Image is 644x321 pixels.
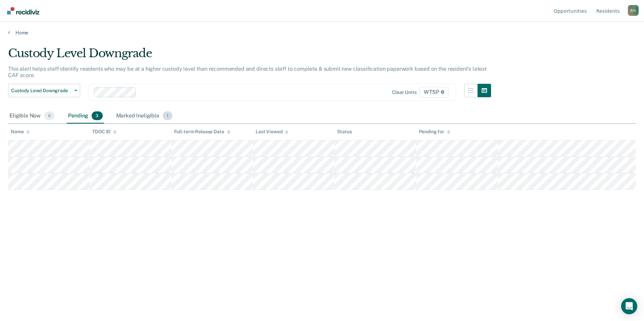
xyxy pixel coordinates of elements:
[256,129,288,135] div: Last Viewed
[8,66,487,78] p: This alert helps staff identify residents who may be at a higher custody level than recommended a...
[92,111,102,120] span: 3
[392,90,417,95] div: Clear units
[628,5,639,16] div: R N
[628,5,639,16] button: Profile dropdown button
[8,84,80,97] button: Custody Level Downgrade
[8,109,56,123] div: Eligible Now0
[11,129,30,135] div: Name
[7,7,39,14] img: Recidiviz
[337,129,352,135] div: Status
[163,111,172,120] span: 1
[174,129,230,135] div: Full-term Release Date
[67,109,104,123] div: Pending3
[92,129,117,135] div: TDOC ID
[8,46,491,66] div: Custody Level Downgrade
[115,109,174,123] div: Marked Ineligible1
[11,88,72,94] span: Custody Level Downgrade
[419,129,450,135] div: Pending for
[8,30,636,36] a: Home
[419,87,449,98] span: WTSP
[44,111,55,120] span: 0
[621,298,637,314] div: Open Intercom Messenger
